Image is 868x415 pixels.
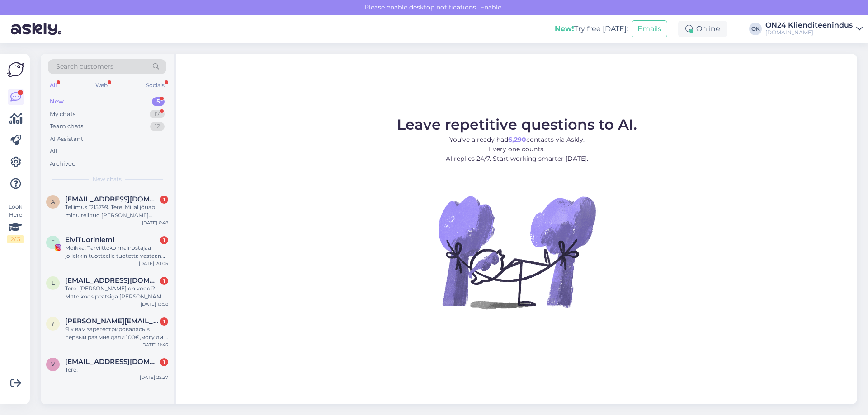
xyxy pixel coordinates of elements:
[632,20,667,37] button: Emails
[65,276,159,284] span: liisa1404@gmail.com
[160,196,168,204] div: 1
[142,219,168,226] div: [DATE] 6:48
[765,29,853,36] div: [DOMAIN_NAME]
[52,280,55,286] span: l
[140,374,168,381] div: [DATE] 22:27
[477,3,504,11] span: Enable
[160,277,168,285] div: 1
[160,358,168,366] div: 1
[56,62,113,71] span: Search customers
[50,159,76,168] div: Archived
[160,236,168,244] div: 1
[65,284,168,301] div: Tere! [PERSON_NAME] on voodi? Mitte koos peatsiga [PERSON_NAME] [PERSON_NAME] on põrandast voodi ...
[150,122,165,131] div: 12
[397,135,637,163] p: You’ve already had contacts via Askly. Every one counts. AI replies 24/7. Start working smarter [...
[555,24,574,33] b: New!
[94,79,109,91] div: Web
[50,147,57,156] div: All
[50,110,75,119] div: My chats
[749,23,762,35] div: OK
[765,22,863,36] a: ON24 Klienditeenindus[DOMAIN_NAME]
[65,366,168,374] div: Tere!
[51,198,55,205] span: a
[141,341,168,348] div: [DATE] 11:45
[435,171,598,333] img: No Chat active
[65,317,159,325] span: yekaterina.yegorova.03@bk.ru
[397,116,637,133] span: Leave repetitive questions to AI.
[7,61,24,78] img: Askly Logo
[50,97,64,106] div: New
[160,317,168,326] div: 1
[508,135,526,144] b: 6,290
[150,110,165,119] div: 17
[65,236,114,244] span: ElviTuoriniemi
[65,195,159,203] span: arvo.vabrit@gmail.com
[50,135,83,144] div: AI Assistant
[141,301,168,308] div: [DATE] 13:58
[765,22,853,29] div: ON24 Klienditeenindus
[7,203,24,243] div: Look Here
[65,325,168,341] div: Я к вам зарегестрировалась в первый раз,мне дали 100€,могу ли я потратить их на первый свой заказ?
[7,235,24,243] div: 2 / 3
[48,79,58,91] div: All
[152,97,165,106] div: 5
[65,358,159,366] span: vjyrgenson@gmail.com
[93,175,122,183] span: New chats
[678,21,727,37] div: Online
[139,260,168,267] div: [DATE] 20:05
[50,122,83,131] div: Team chats
[51,239,55,246] span: E
[51,361,55,368] span: v
[65,203,168,219] div: Tellimus 1215799. Tere! Millal jõuab minu tellitud [PERSON_NAME] minuni?
[65,244,168,260] div: Moikka! Tarviitteko mainostajaa jollekkin tuotteelle tuotetta vastaan tänne someen? 💞 Kuvat, vide...
[144,79,166,91] div: Socials
[555,23,628,34] div: Try free [DATE]:
[51,320,55,327] span: y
